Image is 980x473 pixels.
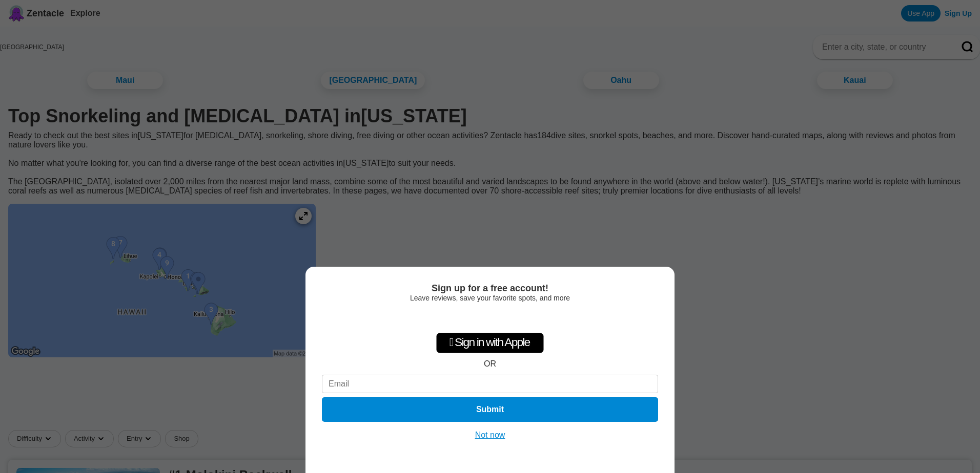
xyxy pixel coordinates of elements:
button: Not now [472,430,508,440]
iframe: Sign in with Google Button [438,307,542,330]
div: Sign in with Apple [436,333,544,353]
div: Leave reviews, save your favorite spots, and more [322,294,658,302]
div: OR [484,359,496,369]
div: Sign up for a free account! [322,283,658,294]
input: Email [322,375,658,393]
button: Submit [322,397,658,422]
